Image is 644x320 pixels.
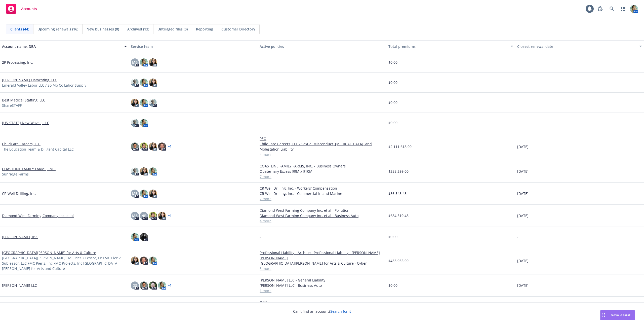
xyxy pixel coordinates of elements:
[388,283,397,288] span: $0.00
[132,60,138,65] span: MB
[260,208,384,213] a: Diamond West Farming Company Inc. et al - Pollution
[132,213,138,218] span: MB
[131,167,139,175] img: photo
[2,103,22,108] span: ShareSTAFF
[131,44,256,49] div: Service team
[2,213,74,218] a: Diamond West Farming Company Inc. et al
[149,79,157,87] img: photo
[260,169,384,174] a: Quaternary Excess $9M x $10M
[260,141,384,152] a: ChildCare Careers, LLC - Sexual Misconduct, [MEDICAL_DATA], and Molestation Liability
[157,26,188,32] span: Untriaged files (0)
[388,60,397,65] span: $0.00
[149,212,157,220] img: photo
[131,143,139,151] img: photo
[260,283,384,288] a: [PERSON_NAME] LLC - Business Auto
[2,191,36,196] a: CR Well Drilling, Inc.
[388,100,397,105] span: $0.00
[388,213,409,218] span: $684,519.48
[168,145,172,148] a: + 1
[260,250,384,261] a: Professional Liability - Architect Professional Liability - [PERSON_NAME] [PERSON_NAME]
[10,26,29,32] span: Clients (44)
[149,190,157,198] img: photo
[196,26,213,32] span: Reporting
[158,143,166,151] img: photo
[260,277,384,283] a: [PERSON_NAME] LLC - General Liability
[140,257,148,265] img: photo
[388,191,407,196] span: $86,548.48
[260,44,384,49] div: Active policies
[388,80,397,85] span: $0.00
[258,40,386,52] button: Active policies
[221,26,255,32] span: Customer Directory
[141,213,146,218] span: NP
[260,266,384,271] a: 5 more
[517,234,518,239] span: -
[140,167,148,175] img: photo
[149,257,157,265] img: photo
[388,44,508,49] div: Total premiums
[168,284,172,287] a: + 1
[2,283,37,288] a: [PERSON_NAME] LLC
[517,258,529,263] span: [DATE]
[149,143,157,151] img: photo
[260,163,384,169] a: COASTLINE FAMILY FARMS, INC. - Business Owners
[2,44,121,49] div: Account name, DBA
[386,40,515,52] button: Total premiums
[517,60,518,65] span: -
[149,281,157,290] img: photo
[517,191,529,196] span: [DATE]
[260,136,384,141] a: PEO
[600,310,635,320] button: Nova Assist
[140,190,148,198] img: photo
[260,300,384,305] a: OCP
[132,191,138,196] span: MB
[140,233,148,241] img: photo
[388,234,397,239] span: $0.00
[149,58,157,66] img: photo
[260,152,384,157] a: 4 more
[607,4,617,14] a: Search
[131,233,139,241] img: photo
[388,144,412,149] span: $2,111,618.00
[131,99,139,107] img: photo
[517,169,529,174] span: [DATE]
[2,147,74,152] span: The Education Team & Diligent Capital LLC
[140,58,148,66] img: photo
[630,5,638,13] img: photo
[260,100,261,105] span: -
[131,79,139,87] img: photo
[2,234,38,239] a: [PERSON_NAME], Inc.
[618,4,628,14] a: Switch app
[127,26,149,32] span: Archived (13)
[260,186,384,191] a: CR Well Drilling, Inc. - Workers' Compensation
[260,174,384,179] a: 7 more
[260,218,384,224] a: 4 more
[2,255,127,271] span: [GEOGRAPHIC_DATA][PERSON_NAME] FMC Pier 2 Lessor, LP FMC Pier 2 Subleasor, LLC FMC Pier 2, Inc FM...
[517,283,529,288] span: [DATE]
[388,169,409,174] span: $255,299.00
[517,213,529,218] span: [DATE]
[140,281,148,290] img: photo
[2,171,29,177] span: Sunridge Farms
[517,80,518,85] span: -
[37,26,78,32] span: Upcoming renewals (16)
[517,144,529,149] span: [DATE]
[149,167,157,175] img: photo
[4,2,39,16] a: Accounts
[140,99,148,107] img: photo
[595,4,605,14] a: Report a Bug
[260,120,261,125] span: -
[515,40,644,52] button: Closest renewal date
[260,196,384,201] a: 2 more
[21,7,37,11] span: Accounts
[260,80,261,85] span: -
[517,44,636,49] div: Closest renewal date
[2,120,49,125] a: [US_STATE] New Wave I, LLC
[2,60,33,65] a: 2P Processing, Inc.
[140,143,148,151] img: photo
[388,258,409,263] span: $433,935.00
[2,141,41,147] a: ChildCare Careers, LLC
